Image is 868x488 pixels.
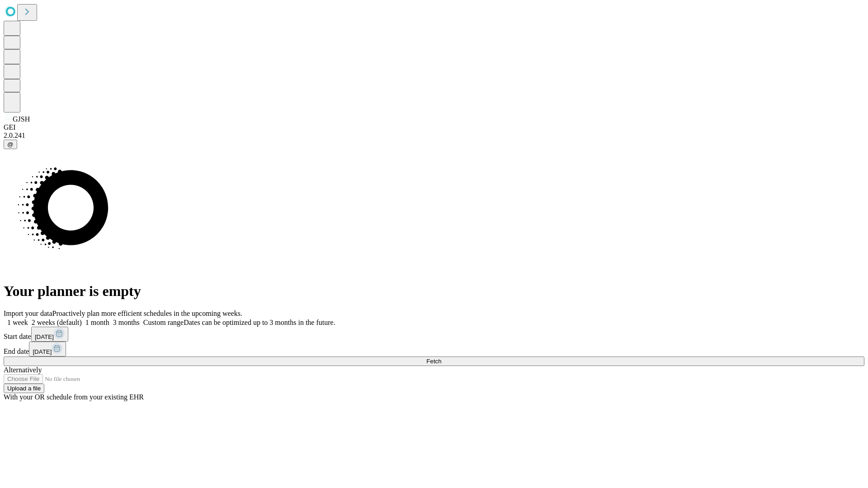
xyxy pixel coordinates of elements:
button: [DATE] [29,342,66,357]
span: Alternatively [4,366,42,374]
span: Custom range [143,319,184,326]
span: [DATE] [35,333,54,340]
div: Start date [4,327,864,342]
span: 1 month [85,319,109,326]
span: @ [7,141,14,148]
button: @ [4,140,17,149]
button: [DATE] [31,327,68,342]
span: Import your data [4,310,52,317]
span: GJSH [13,115,30,123]
span: With your OR schedule from your existing EHR [4,393,144,401]
span: 3 months [113,319,140,326]
div: End date [4,342,864,357]
span: [DATE] [33,348,52,355]
span: Proactively plan more efficient schedules in the upcoming weeks. [52,310,242,317]
span: Fetch [426,358,441,365]
span: 2 weeks (default) [32,319,82,326]
span: 1 week [7,319,28,326]
h1: Your planner is empty [4,283,864,300]
button: Fetch [4,357,864,366]
button: Upload a file [4,384,44,393]
span: Dates can be optimized up to 3 months in the future. [184,319,335,326]
div: 2.0.241 [4,131,864,140]
div: GEI [4,123,864,131]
